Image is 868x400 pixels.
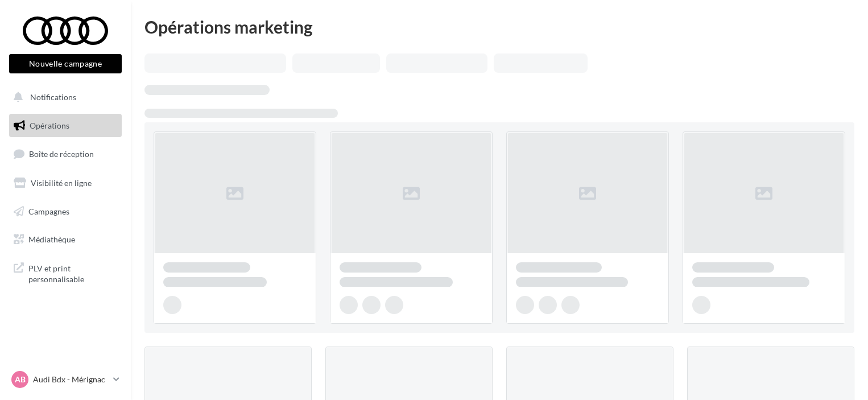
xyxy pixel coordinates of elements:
[7,114,124,138] a: Opérations
[33,374,109,385] p: Audi Bdx - Mérignac
[7,142,124,166] a: Boîte de réception
[7,171,124,195] a: Visibilité en ligne
[30,92,76,102] span: Notifications
[28,261,117,285] span: PLV et print personnalisable
[144,18,854,35] div: Opérations marketing
[9,369,122,390] a: AB Audi Bdx - Mérignac
[15,374,26,385] span: AB
[7,256,124,290] a: PLV et print personnalisable
[7,228,124,251] a: Médiathèque
[31,178,92,188] span: Visibilité en ligne
[7,85,119,109] button: Notifications
[30,121,69,130] span: Opérations
[7,200,124,224] a: Campagnes
[28,206,69,216] span: Campagnes
[9,54,122,73] button: Nouvelle campagne
[28,234,75,244] span: Médiathèque
[29,149,94,159] span: Boîte de réception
